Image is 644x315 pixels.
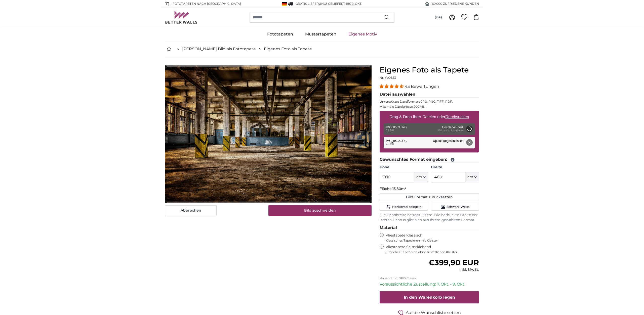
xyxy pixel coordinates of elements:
[296,2,327,6] span: GRATIS Lieferung!
[405,84,439,89] span: 43 Bewertungen
[380,84,405,89] span: 4.40 stars
[299,28,342,41] a: Mustertapeten
[380,91,479,98] legend: Datei auswählen
[165,11,198,24] img: Betterwalls
[342,28,383,41] a: Eigenes Motiv
[380,165,428,170] label: Höhe
[380,225,479,231] legend: Material
[380,100,479,104] p: Unterstützte Dateiformate JPG, PNG, TIFF, PDF.
[165,41,479,57] nav: breadcrumbs
[380,186,479,191] p: Fläche:
[264,46,312,52] a: Eigenes Foto als Tapete
[428,267,479,272] div: inkl. MwSt.
[380,291,479,303] button: In den Warenkorb legen
[404,295,455,300] span: In den Warenkorb legen
[414,172,428,182] button: cm
[328,2,362,6] span: Geliefert bis 9. Okt.
[416,175,422,180] span: cm
[268,205,372,216] button: Bild zuschneiden
[380,76,396,80] span: Nr. WQ553
[380,213,479,223] p: Die Bahnbreite beträgt 50 cm. Die bedruckte Breite der letzten Bahn ergibt sich aus Ihrem gewählt...
[431,13,446,22] button: (de)
[380,276,479,280] p: Versand mit DPD Classic
[165,205,217,216] button: Abbrechen
[380,156,479,163] legend: Gewünschtes Format eingeben:
[282,2,287,6] img: Deutschland
[380,203,428,211] button: Horizontal spiegeln
[261,28,299,41] a: Fototapeten
[386,245,479,254] label: Vliestapete Selbstklebend
[386,250,479,254] span: Einfaches Tapezieren ohne zusätzlichen Kleister
[380,65,479,74] h1: Eigenes Foto als Tapete
[182,46,256,52] a: [PERSON_NAME] Bild als Fototapete
[446,115,469,119] u: Durchsuchen
[392,205,421,209] span: Horizontal spiegeln
[380,281,479,287] p: Voraussichtliche Zustellung: 7. Okt. - 9. Okt.
[173,2,241,6] span: Fototapeten nach [GEOGRAPHIC_DATA]
[387,112,471,122] label: Drag & Drop Ihrer Dateien oder
[432,2,479,6] span: 60'000 ZUFRIEDENE KUNDEN
[447,205,469,209] span: Schwarz-Weiss
[386,233,475,243] label: Vliestapete Klassisch
[428,258,479,267] span: €399,90 EUR
[467,175,473,180] span: cm
[386,239,475,243] span: Klassisches Tapezieren mit Kleister
[431,203,479,211] button: Schwarz-Weiss
[380,193,479,201] button: Bild Format zurücksetzen
[392,186,406,191] span: 13.80m²
[431,165,479,170] label: Breite
[465,172,479,182] button: cm
[380,105,479,109] p: Maximale Dateigrösse 200MB.
[327,2,362,6] span: -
